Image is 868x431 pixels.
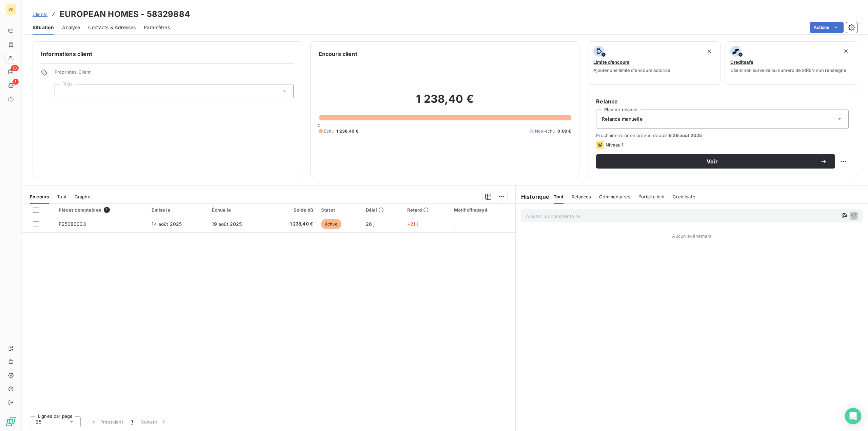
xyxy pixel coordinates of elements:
span: Commentaires [599,194,630,199]
span: Tout [57,194,66,199]
h3: EUROPEAN HOMES - 58329884 [60,8,190,20]
span: Limite d’encours [593,59,629,65]
div: Délai [366,207,399,213]
span: 1 [131,418,133,425]
span: Graphe [75,194,91,199]
span: Client non surveillé ou numéro de SIREN non renseigné. [730,67,848,73]
span: Tout [554,194,564,199]
h2: 1 238,40 € [319,92,571,113]
button: Précédent [86,415,127,429]
div: Pièces comptables [59,207,143,213]
span: Échu [324,128,334,134]
button: CreditsafeClient non surveillé ou numéro de SIREN non renseigné. [725,41,857,85]
a: Clients [33,11,47,18]
span: 1 238,40 € [272,221,313,228]
span: _ [454,221,456,227]
span: Prochaine relance prévue depuis le [596,133,849,138]
span: Creditsafe [673,194,695,199]
div: Retard [407,207,446,213]
span: Propriétés Client [55,69,294,79]
span: Contacts & Adresses [88,24,136,31]
div: Échue le [212,207,264,213]
span: 1 [104,207,110,213]
span: En cours [30,194,49,199]
span: 0,00 € [557,128,571,134]
span: Creditsafe [730,59,753,65]
button: Actions [810,22,844,33]
span: 14 août 2025 [152,221,182,227]
img: Logo LeanPay [5,416,16,427]
div: Statut [321,207,358,213]
span: 1 238,40 € [336,128,358,134]
input: Ajouter une valeur [60,88,66,94]
div: WI [5,4,16,15]
span: échue [321,219,341,229]
span: Non-échu [535,128,555,134]
div: Motif d'impayé [454,207,511,213]
span: Niveau 1 [606,142,623,148]
span: 19 août 2025 [212,221,242,227]
span: Aucun évènement [672,233,711,239]
button: 1 [127,415,137,429]
button: Suivant [137,415,171,429]
span: 1 [13,79,19,85]
span: +21 j [407,221,418,227]
span: Clients [33,12,47,17]
span: 0 [318,123,320,128]
span: Ajouter une limite d’encours autorisé [593,67,670,73]
span: 29 août 2025 [673,133,702,138]
span: Voir [604,159,820,164]
span: 13 [11,65,19,71]
button: Voir [596,154,835,169]
span: Portail client [638,194,665,199]
span: Relances [572,194,591,199]
h6: Relance [596,97,849,105]
span: Paramètres [144,24,170,31]
div: Open Intercom Messenger [845,408,861,424]
span: F25080033 [59,221,86,227]
div: Solde dû [272,207,313,213]
span: Analyse [62,24,80,31]
h6: Encours client [319,50,357,58]
h6: Historique [516,193,550,201]
span: Situation [33,24,54,31]
span: 26 j [366,221,375,227]
span: 25 [36,418,41,425]
h6: Informations client [41,50,294,58]
div: Émise le [152,207,203,213]
span: Relance manuelle [602,116,642,122]
button: Limite d’encoursAjouter une limite d’encours autorisé [588,41,720,85]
